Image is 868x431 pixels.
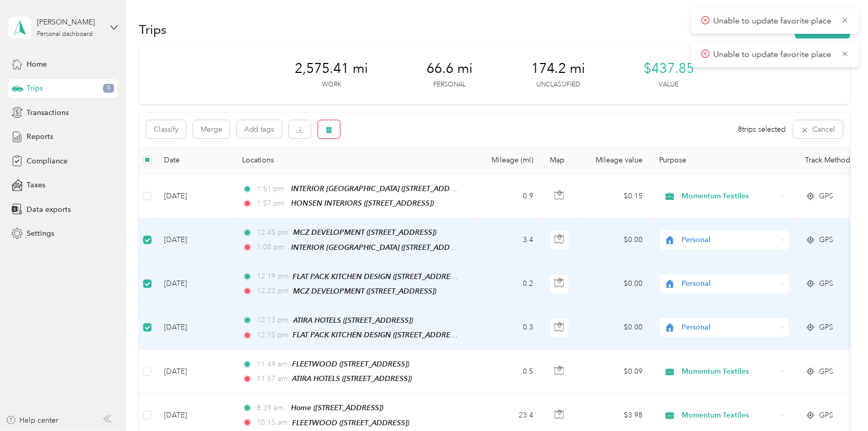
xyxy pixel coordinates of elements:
[713,48,834,61] p: Unable to update favorite place
[473,174,542,218] td: 0.9
[257,271,288,282] span: 12:19 pm
[292,184,472,193] span: INTERIOR [GEOGRAPHIC_DATA] ([STREET_ADDRESS])
[293,287,436,295] span: MCZ DEVELOPMENT ([STREET_ADDRESS])
[27,228,54,239] span: Settings
[820,191,834,202] span: GPS
[578,350,651,394] td: $0.09
[578,218,651,262] td: $0.00
[234,146,473,174] th: Locations
[473,350,542,394] td: 0.5
[292,199,434,207] span: HONSEN INTERIORS ([STREET_ADDRESS])
[257,359,287,370] span: 11:49 am
[27,83,43,94] span: Trips
[139,24,167,35] h1: Trips
[293,228,436,236] span: MCZ DEVELOPMENT ([STREET_ADDRESS])
[193,120,230,138] button: Merge
[27,107,69,118] span: Transactions
[6,415,59,426] button: Help center
[156,174,234,218] td: [DATE]
[257,198,286,209] span: 1:57 pm
[146,120,186,138] button: Classify
[682,234,777,246] span: Personal
[820,366,834,377] span: GPS
[237,120,282,138] button: Add tags
[27,180,45,191] span: Taxes
[257,373,287,385] span: 11:57 am
[257,285,288,297] span: 12:22 pm
[794,120,843,138] button: Cancel
[292,419,409,427] span: FLEETWOOD ([STREET_ADDRESS])
[473,262,542,306] td: 0.2
[810,373,868,431] iframe: Everlance-gr Chat Button Frame
[713,15,834,28] p: Unable to update favorite place
[820,234,834,246] span: GPS
[27,131,53,142] span: Reports
[37,17,102,28] div: [PERSON_NAME]
[292,403,384,412] span: Home ([STREET_ADDRESS])
[293,316,413,324] span: ATIRA HOTELS ([STREET_ADDRESS])
[682,191,777,202] span: Momentum Textiles
[578,262,651,306] td: $0.00
[27,204,71,215] span: Data exports
[820,278,834,289] span: GPS
[257,402,286,414] span: 8:39 am
[426,60,473,77] span: 66.6 mi
[293,331,463,339] span: FLAT PACK KITCHEN DESIGN ([STREET_ADDRESS])
[156,350,234,394] td: [DATE]
[257,183,286,195] span: 1:51 pm
[156,306,234,350] td: [DATE]
[293,272,463,281] span: FLAT PACK KITCHEN DESIGN ([STREET_ADDRESS])
[292,360,409,368] span: FLEETWOOD ([STREET_ADDRESS])
[644,60,694,77] span: $437.85
[682,366,777,377] span: Momentum Textiles
[682,322,777,333] span: Personal
[257,227,288,238] span: 12:45 pm
[295,60,368,77] span: 2,575.41 mi
[257,329,288,341] span: 12:15 pm
[257,242,286,253] span: 1:08 pm
[738,124,786,135] span: 8 trips selected
[651,146,797,174] th: Purpose
[292,243,472,252] span: INTERIOR [GEOGRAPHIC_DATA] ([STREET_ADDRESS])
[156,146,234,174] th: Date
[37,31,93,37] div: Personal dashboard
[531,60,585,77] span: 174.2 mi
[473,218,542,262] td: 3.4
[27,59,47,70] span: Home
[156,218,234,262] td: [DATE]
[578,306,651,350] td: $0.00
[27,156,68,167] span: Compliance
[682,278,777,289] span: Personal
[659,80,679,90] p: Value
[257,314,288,326] span: 12:13 pm
[578,174,651,218] td: $0.15
[434,80,466,90] p: Personal
[542,146,578,174] th: Map
[322,80,341,90] p: Work
[682,410,777,421] span: Momentum Textiles
[820,322,834,333] span: GPS
[156,262,234,306] td: [DATE]
[257,417,287,428] span: 10:15 am
[103,84,114,93] span: 9
[473,306,542,350] td: 0.3
[536,80,580,90] p: Unclassified
[292,374,412,383] span: ATIRA HOTELS ([STREET_ADDRESS])
[578,146,651,174] th: Mileage value
[473,146,542,174] th: Mileage (mi)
